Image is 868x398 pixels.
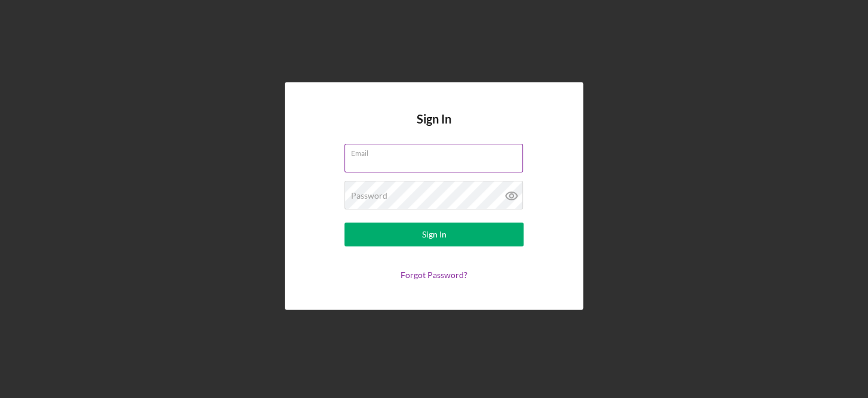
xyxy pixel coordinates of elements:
[344,223,524,246] button: Sign In
[351,144,523,158] label: Email
[417,112,451,144] h4: Sign In
[401,270,467,280] a: Forgot Password?
[422,223,447,246] div: Sign In
[351,191,387,200] label: Password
